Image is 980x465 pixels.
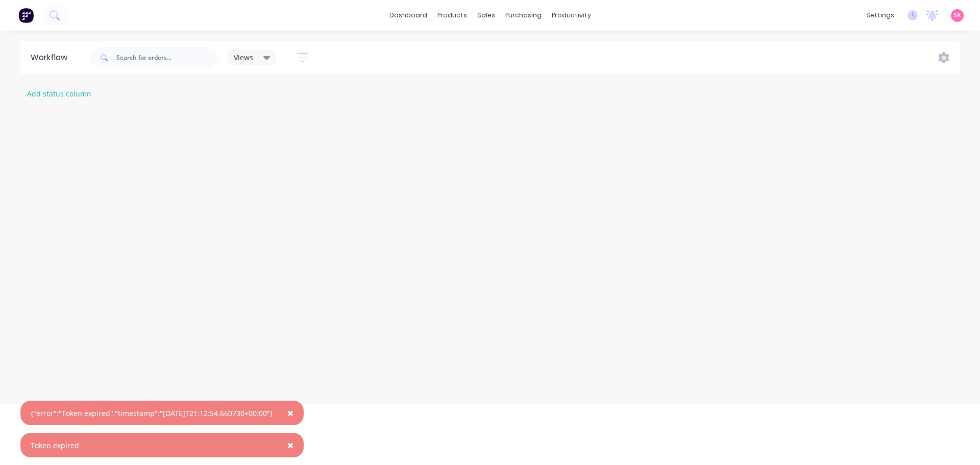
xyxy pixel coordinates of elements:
div: {"error":"Token expired","timestamp":"[DATE]T21:12:54.660730+00:00"} [31,408,273,419]
button: Close [277,401,304,425]
span: Views [234,52,253,63]
span: SK [953,11,961,20]
div: settings [861,8,899,23]
div: sales [472,8,500,23]
span: × [287,406,293,420]
span: × [287,438,293,452]
img: Factory [18,8,34,23]
div: purchasing [500,8,547,23]
a: dashboard [384,8,432,23]
div: Workflow [31,52,72,64]
div: Token expired [31,440,79,451]
div: productivity [547,8,596,23]
button: Add status column [22,87,97,101]
button: Close [277,433,304,457]
div: products [432,8,472,23]
input: Search for orders... [116,47,217,68]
